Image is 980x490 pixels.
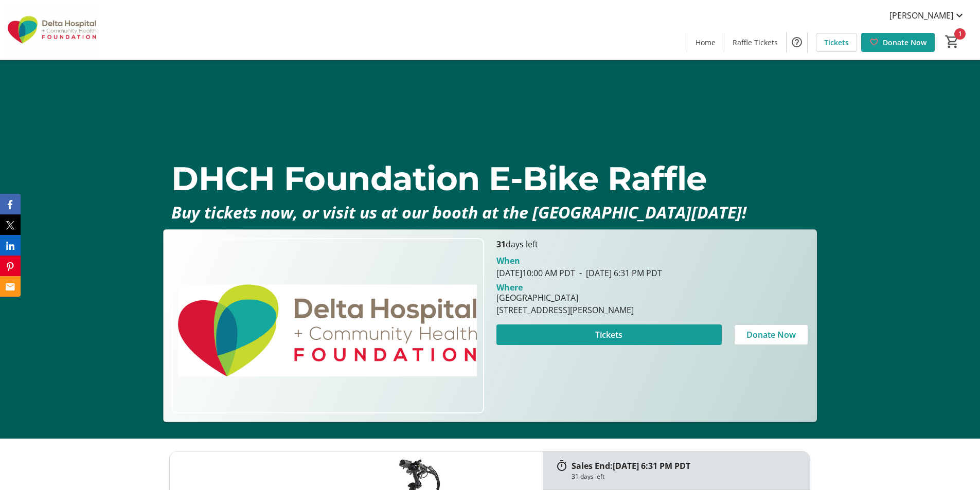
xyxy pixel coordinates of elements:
div: 31 days left [572,472,604,481]
span: Donate Now [883,37,926,48]
div: [STREET_ADDRESS][PERSON_NAME] [496,304,634,316]
span: Tickets [595,329,622,341]
div: Where [496,283,523,292]
img: Delta Hospital and Community Health Foundation's Logo [6,4,98,56]
span: Raffle Tickets [733,37,778,48]
button: [PERSON_NAME] [881,7,974,24]
span: [DATE] 6:31 PM PDT [575,267,662,279]
span: Sales End: [572,460,613,471]
div: When [496,255,520,267]
span: - [575,267,586,279]
button: Tickets [496,324,722,345]
span: Donate Now [746,329,796,341]
span: Home [696,37,716,48]
button: Donate Now [734,324,808,345]
button: Cart [943,32,961,51]
div: [GEOGRAPHIC_DATA] [496,292,634,304]
em: Buy tickets now, or visit us at our booth at the [GEOGRAPHIC_DATA][DATE]! [171,201,746,223]
span: Tickets [824,37,849,48]
a: Raffle Tickets [724,33,786,52]
span: [DATE] 6:31 PM PDT [613,460,690,471]
a: Donate Now [861,33,935,52]
button: Help [787,32,807,52]
a: Tickets [816,33,857,52]
p: days left [496,238,808,250]
img: Campaign CTA Media Photo [172,238,484,413]
a: Home [687,33,724,52]
span: [DATE] 10:00 AM PDT [496,267,575,279]
span: 31 [496,239,506,250]
p: DHCH Foundation E-Bike Raffle [171,154,808,203]
span: [PERSON_NAME] [889,9,953,22]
